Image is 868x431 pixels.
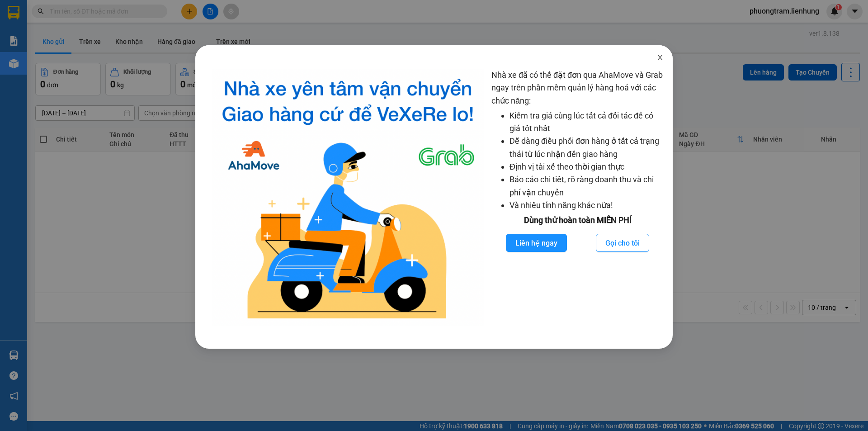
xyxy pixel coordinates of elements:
[491,69,664,326] div: Nhà xe đã có thể đặt đơn qua AhaMove và Grab ngay trên phần mềm quản lý hàng hoá với các chức năng:
[605,237,640,249] span: Gọi cho tôi
[509,199,664,212] li: Và nhiều tính năng khác nữa!
[509,109,664,135] li: Kiểm tra giá cùng lúc tất cả đối tác để có giá tốt nhất
[212,69,484,326] img: logo
[515,237,557,249] span: Liên hệ ngay
[506,234,567,252] button: Liên hệ ngay
[596,234,649,252] button: Gọi cho tôi
[509,135,664,161] li: Dễ dàng điều phối đơn hàng ở tất cả trạng thái từ lúc nhận đến giao hàng
[656,54,664,61] span: close
[509,173,664,199] li: Báo cáo chi tiết, rõ ràng doanh thu và chi phí vận chuyển
[491,214,664,227] div: Dùng thử hoàn toàn MIỄN PHÍ
[509,161,664,173] li: Định vị tài xế theo thời gian thực
[647,45,673,71] button: Close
